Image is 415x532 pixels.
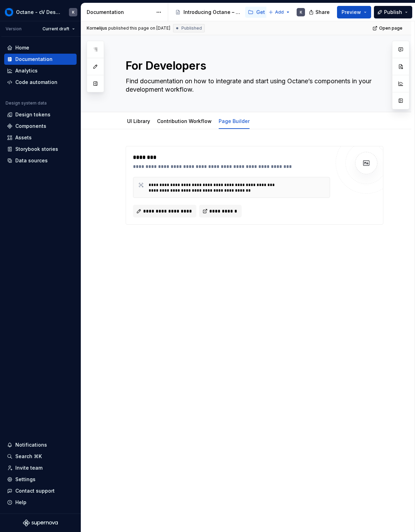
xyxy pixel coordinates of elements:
a: Get Started [245,7,287,18]
a: Introducing Octane – a single source of truth for brand, design, and content. [172,7,244,18]
div: Storybook stories [15,146,58,153]
img: 26998d5e-8903-4050-8939-6da79a9ddf72.png [5,8,13,16]
a: Home [4,42,77,53]
div: Search ⌘K [15,453,42,460]
div: Code automation [15,79,57,86]
svg: Supernova Logo [23,519,58,526]
div: Components [15,123,46,130]
span: Preview [342,9,361,16]
span: Publish [384,9,402,16]
div: Octane - cV Design System [16,9,61,16]
span: Share [315,9,330,16]
div: Contact support [15,487,55,494]
div: K [72,9,75,15]
button: Preview [337,6,371,18]
div: Get Started [256,9,284,16]
span: Add [275,9,284,15]
button: Notifications [4,439,77,450]
a: Settings [4,474,77,485]
div: Help [15,499,26,506]
div: Design tokens [15,111,50,118]
span: Current draft [42,26,69,32]
a: Storybook stories [4,144,77,155]
a: Code automation [4,77,77,88]
div: Invite team [15,464,42,471]
div: Page Builder [216,114,252,128]
div: Version [6,26,22,32]
div: UI Library [124,114,153,128]
div: Contribution Workflow [154,114,214,128]
button: Add [266,7,292,17]
div: published this page on [DATE] [108,25,170,31]
button: Share [305,6,334,18]
button: Contact support [4,485,77,496]
div: Home [15,44,29,51]
textarea: Find documentation on how to integrate and start using Octane’s components in your development wo... [124,76,382,95]
a: Open page [370,23,406,33]
div: Analytics [15,67,38,74]
div: K [300,9,302,15]
span: Published [181,25,202,31]
a: Documentation [4,54,77,65]
div: Assets [15,134,32,141]
a: Data sources [4,155,77,166]
a: Components [4,121,77,132]
a: Contribution Workflow [157,118,212,124]
button: Current draft [39,24,78,34]
div: Page tree [172,5,265,19]
button: Search ⌘K [4,451,77,462]
button: Octane - cV Design SystemK [1,5,79,20]
div: Settings [15,476,36,483]
div: Data sources [15,157,48,164]
a: Assets [4,132,77,143]
button: Publish [374,6,412,18]
a: Design tokens [4,109,77,120]
textarea: For Developers [124,57,382,74]
a: Page Builder [219,118,250,124]
a: Invite team [4,462,77,473]
div: Documentation [15,56,53,63]
div: Documentation [87,9,152,16]
span: Open page [379,25,402,31]
div: Introducing Octane – a single source of truth for brand, design, and content. [183,9,241,16]
div: Design system data [6,100,47,106]
div: Notifications [15,441,47,448]
a: Analytics [4,65,77,76]
a: UI Library [127,118,150,124]
button: Help [4,497,77,508]
span: Kornelijus [87,25,107,31]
